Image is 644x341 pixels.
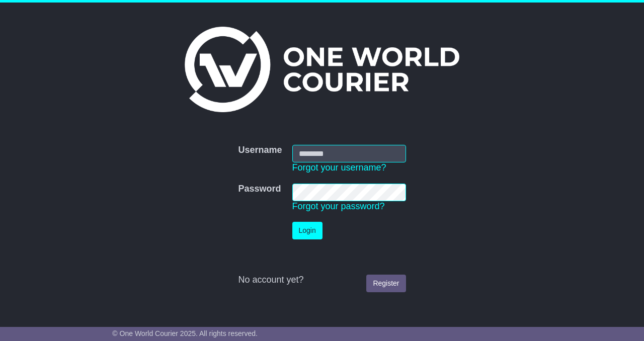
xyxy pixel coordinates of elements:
label: Password [238,184,281,195]
div: No account yet? [238,275,406,286]
button: Login [292,222,323,239]
label: Username [238,145,282,156]
a: Forgot your username? [292,162,386,173]
span: © One World Courier 2025. All rights reserved. [112,329,258,337]
a: Forgot your password? [292,201,385,211]
img: One World [185,27,459,112]
a: Register [366,275,406,292]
